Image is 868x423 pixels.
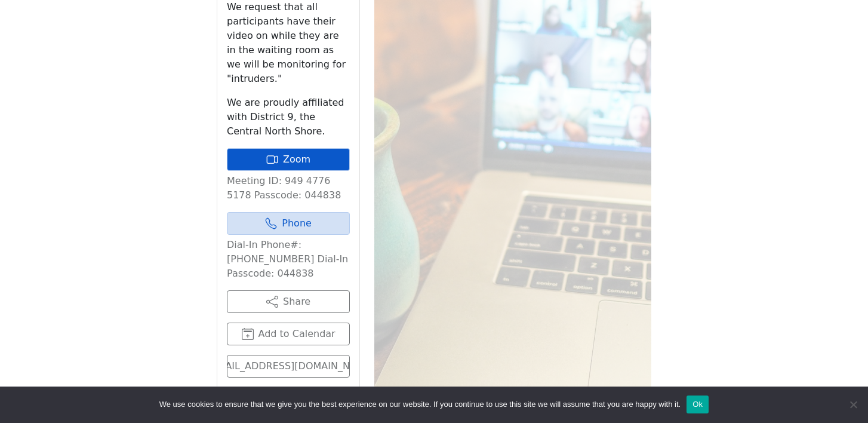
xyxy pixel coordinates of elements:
a: Zoom [227,148,350,171]
a: Phone [227,212,350,235]
a: [EMAIL_ADDRESS][DOMAIN_NAME] [227,355,350,378]
button: Ok [687,396,709,413]
button: Share [227,290,350,313]
p: Dial-In Phone#: [PHONE_NUMBER] Dial-In Passcode: 044838 [227,238,350,281]
p: We are proudly affiliated with District 9, the Central North Shore. [227,96,350,139]
p: Meeting ID: 949 4776 5178 Passcode: 044838 [227,174,350,203]
span: We use cookies to ensure that we give you the best experience on our website. If you continue to ... [159,399,681,410]
span: No [847,399,859,410]
button: Add to Calendar [227,323,350,345]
